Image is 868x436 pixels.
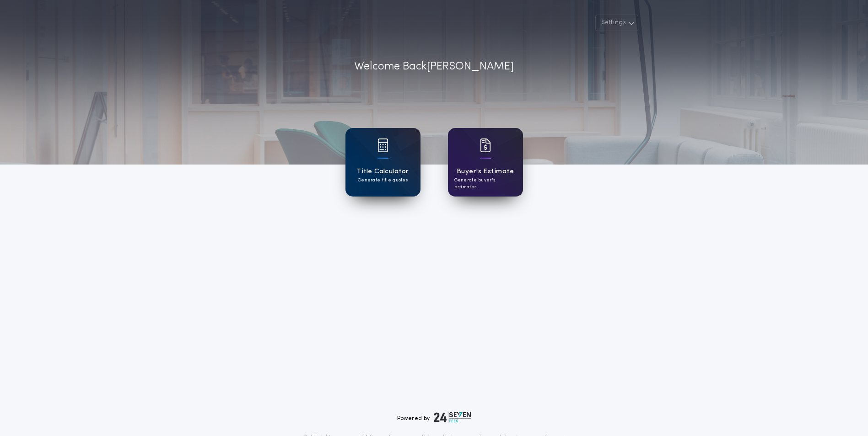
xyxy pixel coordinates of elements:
[354,58,514,75] p: Welcome Back [PERSON_NAME]
[377,138,388,152] img: card icon
[595,15,638,31] button: Settings
[358,177,408,184] p: Generate title quotes
[397,412,471,423] div: Powered by
[345,128,421,197] a: card iconTitle CalculatorGenerate title quotes
[434,412,471,423] img: logo
[454,177,517,191] p: Generate buyer's estimates
[457,166,514,177] h1: Buyer's Estimate
[356,166,409,177] h1: Title Calculator
[448,128,523,197] a: card iconBuyer's EstimateGenerate buyer's estimates
[480,138,491,152] img: card icon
